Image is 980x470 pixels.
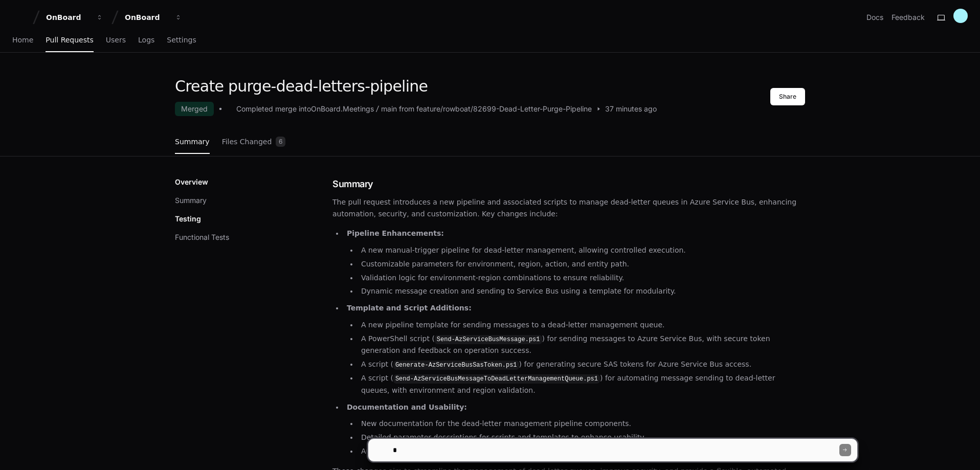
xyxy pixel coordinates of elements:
div: Completed merge into [236,104,311,114]
li: Validation logic for environment-region combinations to ensure reliability. [358,272,805,284]
button: Feedback [892,12,925,23]
li: New documentation for the dead-letter management pipeline components. [358,418,805,430]
a: Logs [138,29,154,52]
p: Overview [175,177,208,187]
li: Dynamic message creation and sending to Service Bus using a template for modularity. [358,285,805,297]
code: Send-AzServiceBusMessageToDeadLetterManagementQueue.ps1 [393,374,600,384]
p: The pull request introduces a new pipeline and associated scripts to manage dead-letter queues in... [332,196,805,220]
span: 37 minutes ago [605,104,657,114]
li: Detailed parameter descriptions for scripts and templates to enhance usability. [358,432,805,443]
span: Logs [138,37,154,43]
span: Summary [175,139,210,145]
a: Home [12,29,33,52]
div: OnBoard [46,12,90,23]
span: Users [106,37,126,43]
li: A new manual-trigger pipeline for dead-letter management, allowing controlled execution. [358,244,805,256]
a: Pull Requests [46,29,93,52]
div: main from feature/rowboat/82699-Dead-Letter-Purge-Pipeline [381,104,592,114]
h1: Create purge-dead-letters-pipeline [175,77,657,96]
strong: Documentation and Usability: [347,403,467,411]
li: A PowerShell script ( ) for sending messages to Azure Service Bus, with secure token generation a... [358,333,805,356]
button: Summary [175,195,207,206]
p: Testing [175,214,201,224]
code: Generate-AzServiceBusSasToken.ps1 [393,361,519,370]
button: OnBoard [121,8,186,27]
span: 6 [276,137,285,147]
span: Pull Requests [46,37,93,43]
strong: Pipeline Enhancements: [347,229,444,237]
li: A new pipeline template for sending messages to a dead-letter management queue. [358,319,805,331]
code: Send-AzServiceBusMessage.ps1 [435,335,542,344]
a: Users [106,29,126,52]
button: Share [770,88,805,105]
h1: Summary [332,177,805,191]
li: Customizable parameters for environment, region, action, and entity path. [358,258,805,270]
a: Docs [866,12,883,23]
span: Settings [167,37,196,43]
div: Merged [175,102,214,116]
li: A script ( ) for generating secure SAS tokens for Azure Service Bus access. [358,359,805,371]
button: OnBoard [42,8,107,27]
strong: Template and Script Additions: [347,304,472,312]
a: Settings [167,29,196,52]
li: A script ( ) for automating message sending to dead-letter queues, with environment and region va... [358,372,805,396]
li: Automated namespace determination and secure connection string retrieval via Azure Key Vault. [358,445,805,457]
span: Files Changed [222,139,272,145]
div: OnBoard.Meetings [311,104,374,114]
span: Home [12,37,33,43]
button: Functional Tests [175,232,229,242]
div: OnBoard [125,12,169,23]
